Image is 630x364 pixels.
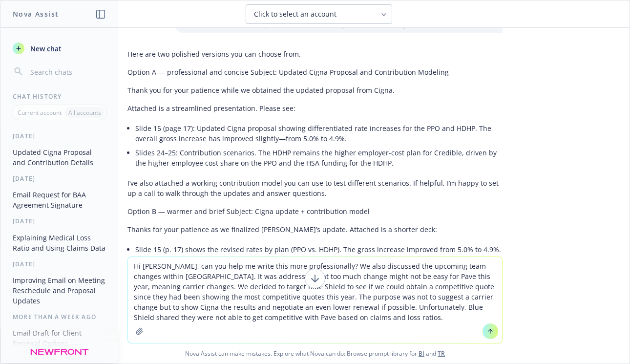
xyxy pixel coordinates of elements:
p: Thanks for your patience as we finalized [PERSON_NAME]’s update. Attached is a shorter deck: [127,224,503,235]
span: Nova Assist can make mistakes. Explore what Nova can do: Browse prompt library for and [4,343,626,364]
p: Thank you for your patience while we obtained the updated proposal from Cigna. [127,85,503,95]
li: Slides 24–25: Contribution scenarios. The HDHP remains the higher employer-cost plan for Credible... [135,146,503,170]
a: TR [438,349,445,358]
div: [DATE] [1,132,118,140]
input: Search chats [28,65,106,79]
button: New chat [9,40,110,57]
button: Updated Cigna Proposal and Contribution Details [9,144,110,171]
button: Click to select an account [246,4,392,24]
button: Explaining Medical Loss Ratio and Using Claims Data [9,230,110,256]
p: Current account [18,108,62,117]
div: [DATE] [1,217,118,225]
a: BI [419,349,424,358]
button: Email Draft for Client Renewal Options [9,325,110,351]
p: Here are two polished versions you can choose from. [127,49,503,59]
p: Option A — professional and concise Subject: Updated Cigna Proposal and Contribution Modeling [127,67,503,77]
span: Click to select an account [254,9,336,19]
button: Improving Email on Meeting Reschedule and Proposal Updates [9,272,110,309]
p: Attached is a streamlined presentation. Please see: [127,103,503,113]
li: Slide 15 (page 17): Updated Cigna proposal showing differentiated rate increases for the PPO and ... [135,121,503,146]
div: [DATE] [1,260,118,268]
p: I’ve also attached a working contribution model you can use to test different scenarios. If helpf... [127,178,503,198]
p: All accounts [68,108,101,117]
span: New chat [28,43,62,54]
div: More than a week ago [1,313,118,321]
h1: Nova Assist [13,9,59,19]
li: Slide 15 (p. 17) shows the revised rates by plan (PPO vs. HDHP). The gross increase improved from... [135,242,503,257]
button: Email Request for BAA Agreement Signature [9,187,110,213]
textarea: Hi [PERSON_NAME], can you help me write this more professionally? We also discussed the upcoming ... [128,257,502,343]
div: Chat History [1,92,118,101]
div: [DATE] [1,174,118,183]
p: Option B — warmer and brief Subject: Cigna update + contribution model [127,206,503,216]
